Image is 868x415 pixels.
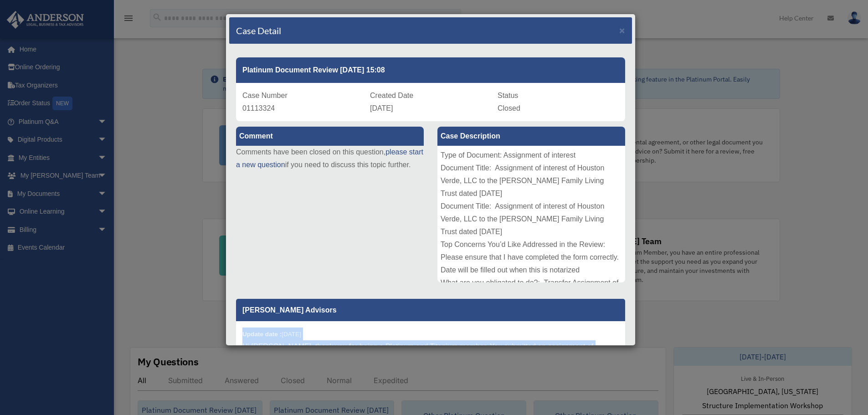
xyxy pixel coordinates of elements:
span: [DATE] [370,104,393,112]
h4: Case Detail [236,24,281,37]
b: Update date : [242,331,282,338]
a: please start a new question [236,148,423,169]
span: Created Date [370,92,413,99]
div: Platinum Document Review [DATE] 15:08 [236,57,625,83]
small: [DATE] [242,331,301,338]
span: Case Number [242,92,288,99]
p: [PERSON_NAME] Advisors [236,299,625,321]
label: Case Description [437,127,625,146]
span: Status [498,92,518,99]
p: Hi [PERSON_NAME], thank you for being a Platinum and Titanium member. You submitted an assignment... [242,340,619,404]
span: Closed [498,104,520,112]
div: Type of Document: Assignment of interest Document Title: Assignment of interest of Houston Verde,... [437,146,625,282]
button: Close [619,26,625,35]
span: × [619,25,625,36]
p: Comments have been closed on this question, if you need to discuss this topic further. [236,146,424,171]
span: 01113324 [242,104,275,112]
label: Comment [236,127,424,146]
